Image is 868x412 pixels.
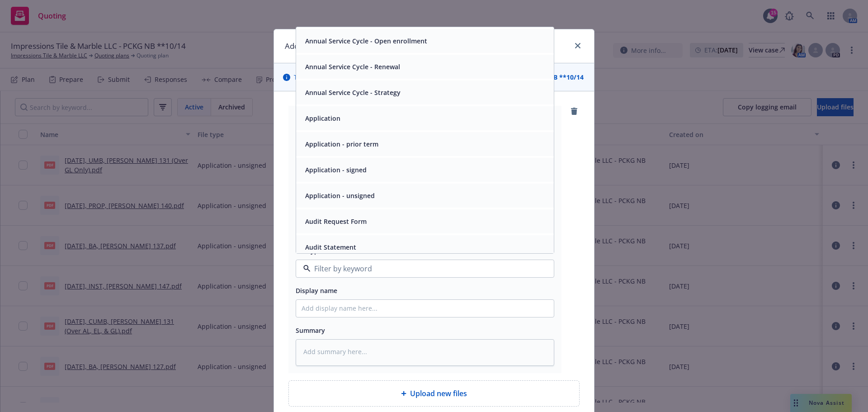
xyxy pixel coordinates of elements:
[305,114,340,123] button: Application
[572,40,583,51] a: close
[305,217,367,226] button: Audit Request Form
[305,191,375,200] button: Application - unsigned
[296,326,325,335] span: Summary
[285,40,315,52] h1: Add files
[305,139,378,149] button: Application - prior term
[305,165,367,175] button: Application - signed
[305,242,356,252] button: Audit Statement
[296,246,325,255] span: File type*
[410,388,467,399] span: Upload new files
[569,106,580,117] a: remove
[296,286,337,295] span: Display name
[305,88,401,97] button: Annual Service Cycle - Strategy
[305,62,400,71] button: Annual Service Cycle - Renewal
[305,36,427,46] button: Annual Service Cycle - Open enrollment
[311,263,536,274] input: Filter by keyword
[294,72,584,82] span: The uploaded files will be associated with
[296,300,554,317] input: Add display name here...
[288,380,580,407] div: Upload new files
